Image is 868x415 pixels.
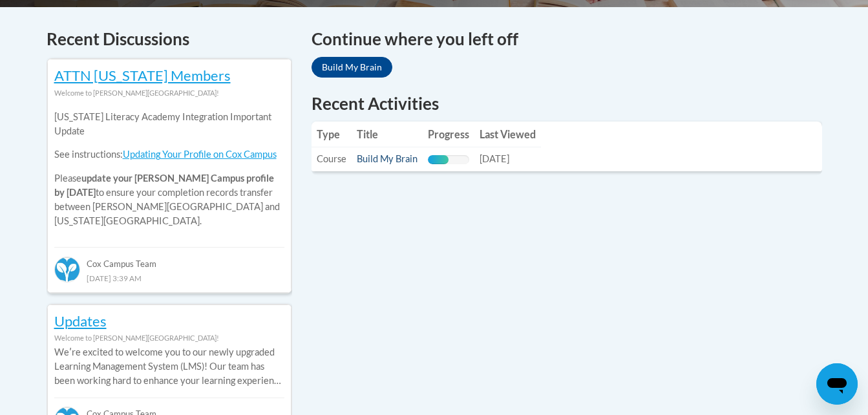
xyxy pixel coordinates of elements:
div: Welcome to [PERSON_NAME][GEOGRAPHIC_DATA]! [54,86,284,100]
div: [DATE] 3:39 AM [54,271,284,285]
a: Build My Brain [357,153,418,164]
p: Weʹre excited to welcome you to our newly upgraded Learning Management System (LMS)! Our team has... [54,345,284,388]
a: Updates [54,312,107,330]
h1: Recent Activities [312,92,822,115]
span: Course [317,153,346,164]
div: Cox Campus Team [54,247,284,270]
img: Cox Campus Team [54,257,80,282]
span: [DATE] [480,153,509,164]
th: Title [352,122,423,147]
p: See instructions: [54,147,284,162]
h4: Recent Discussions [47,27,292,52]
div: Progress, % [428,155,449,164]
iframe: Button to launch messaging window [816,363,858,405]
a: ATTN [US_STATE] Members [54,67,231,84]
p: [US_STATE] Literacy Academy Integration Important Update [54,110,284,138]
a: Updating Your Profile on Cox Campus [123,149,277,160]
div: Welcome to [PERSON_NAME][GEOGRAPHIC_DATA]! [54,331,284,345]
a: Build My Brain [312,57,392,78]
th: Last Viewed [474,122,541,147]
th: Progress [423,122,474,147]
div: Please to ensure your completion records transfer between [PERSON_NAME][GEOGRAPHIC_DATA] and [US_... [54,100,284,238]
th: Type [312,122,352,147]
h4: Continue where you left off [312,27,822,52]
b: update your [PERSON_NAME] Campus profile by [DATE] [54,173,274,198]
